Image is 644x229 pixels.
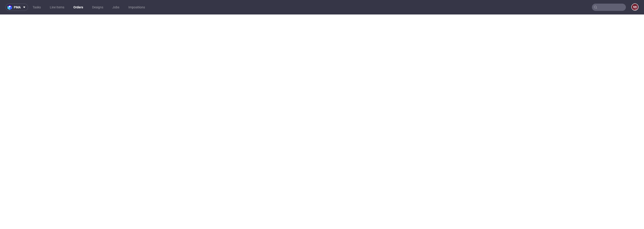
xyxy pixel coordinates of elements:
figcaption: NK [632,4,638,10]
a: Line Items [47,4,67,11]
a: Impositions [126,4,148,11]
img: logo [7,5,14,10]
a: Orders [71,4,86,11]
a: Tasks [30,4,43,11]
a: Designs [89,4,106,11]
span: pma [14,6,21,9]
button: pma [5,4,28,11]
a: Jobs [110,4,122,11]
